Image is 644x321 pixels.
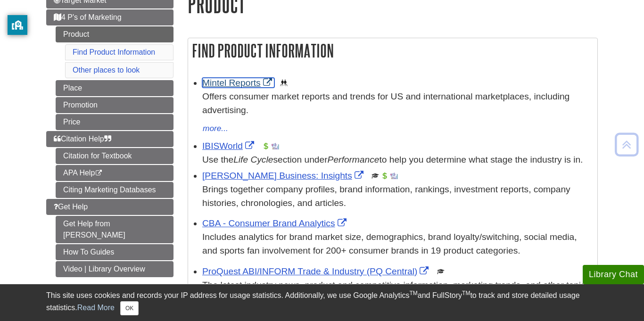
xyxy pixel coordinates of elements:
[202,218,349,228] a: Link opens in new window
[233,155,273,165] i: Life Cycle
[372,172,379,180] img: Scholarly or Peer Reviewed
[56,148,173,164] a: Citation for Textbook
[95,170,103,176] i: This link opens in a new window
[54,13,122,21] span: 4 P's of Marketing
[381,172,388,180] img: Financial Report
[262,142,270,150] img: Financial Report
[202,266,431,276] a: Link opens in new window
[56,165,173,181] a: APA Help
[54,135,111,143] span: Citation Help
[202,183,593,210] p: Brings together company profiles, brand information, rankings, investment reports, company histor...
[56,80,173,96] a: Place
[202,279,593,306] p: The latest industry news, product and competitive information, marketing trends, and other topics...
[54,203,88,211] span: Get Help
[56,244,173,260] a: How To Guides
[583,265,644,284] button: Library Chat
[56,182,173,198] a: Citing Marketing Databases
[202,230,593,258] p: Includes analytics for brand market size, demographics, brand loyalty/switching, social media, an...
[202,90,593,117] p: Offers consumer market reports and trends for US and international marketplaces, including advert...
[409,290,417,296] sup: TM
[56,114,173,130] a: Price
[46,290,598,315] div: This site uses cookies and records your IP address for usage statistics. Additionally, we use Goo...
[202,78,274,88] a: Link opens in new window
[46,9,173,25] a: 4 P's of Marketing
[202,171,366,181] a: Link opens in new window
[280,79,288,87] img: Demographics
[328,155,380,165] i: Performance
[202,141,256,151] a: Link opens in new window
[8,15,27,35] button: privacy banner
[390,172,398,180] img: Industry Report
[120,301,139,315] button: Close
[462,290,470,296] sup: TM
[73,48,155,56] a: Find Product Information
[188,38,597,63] h2: Find Product Information
[56,97,173,113] a: Promotion
[73,66,140,74] a: Other places to look
[46,199,173,215] a: Get Help
[56,26,173,42] a: Product
[77,304,115,312] a: Read More
[272,142,279,150] img: Industry Report
[46,131,173,147] a: Citation Help
[202,153,593,167] div: Use the section under to help you determine what stage the industry is in.
[202,122,229,135] button: more...
[56,261,173,277] a: Video | Library Overview
[437,268,445,275] img: Scholarly or Peer Reviewed
[56,216,173,243] a: Get Help from [PERSON_NAME]
[611,138,642,151] a: Back to Top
